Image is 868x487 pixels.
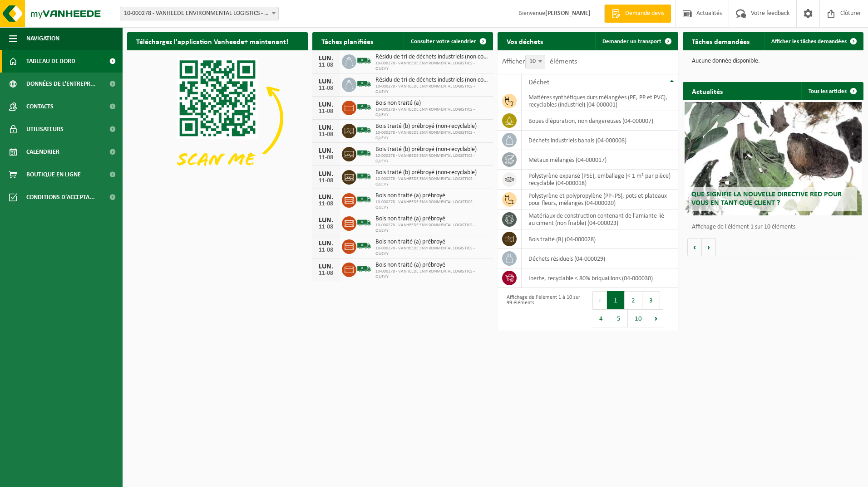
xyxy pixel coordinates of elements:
a: Tous les articles [801,82,863,100]
div: LUN. [317,240,335,247]
div: 11-08 [317,62,335,68]
img: BL-SO-LV [356,99,372,115]
span: Consulter votre calendrier [411,39,476,44]
span: Que signifie la nouvelle directive RED pour vous en tant que client ? [691,191,842,207]
span: 10-000278 - VANHEEDE ENVIRONMENTAL LOGISTICS - QUEVY [375,200,488,210]
div: LUN. [317,55,335,62]
span: 10-000278 - VANHEEDE ENVIRONMENTAL LOGISTICS - QUEVY [375,153,488,164]
div: LUN. [317,194,335,201]
div: LUN. [317,124,335,131]
span: 10-000278 - VANHEEDE ENVIRONMENTAL LOGISTICS - QUEVY [375,84,488,95]
span: 10-000278 - VANHEEDE ENVIRONMENTAL LOGISTICS - QUEVY - QUÉVY-LE-GRAND [120,7,279,20]
span: Données de l'entrepr... [26,73,96,95]
img: BL-SO-LV [356,122,372,138]
div: 11-08 [317,201,335,207]
img: BL-SO-LV [356,261,372,277]
span: Contacts [26,95,54,118]
button: 2 [625,291,642,309]
span: Boutique en ligne [26,163,81,186]
div: 11-08 [317,85,335,92]
span: 10-000278 - VANHEEDE ENVIRONMENTAL LOGISTICS - QUEVY [375,223,488,234]
span: Bois traité (b) prébroyé (non-recyclable) [375,169,488,176]
h2: Téléchargez l'application Vanheede+ maintenant! [127,32,297,50]
span: 10-000278 - VANHEEDE ENVIRONMENTAL LOGISTICS - QUEVY [375,246,488,257]
p: Aucune donnée disponible. [692,58,854,64]
h2: Actualités [683,82,732,100]
button: 3 [642,291,660,309]
img: BL-SO-LV [356,76,372,92]
td: déchets résiduels (04-000029) [522,249,678,268]
div: LUN. [317,78,335,85]
span: 10-000278 - VANHEEDE ENVIRONMENTAL LOGISTICS - QUEVY [375,107,488,118]
img: BL-SO-LV [356,215,372,230]
span: 10-000278 - VANHEEDE ENVIRONMENTAL LOGISTICS - QUEVY [375,176,488,187]
h2: Tâches planifiées [312,32,382,50]
button: 10 [628,309,649,327]
a: Consulter votre calendrier [404,32,492,50]
span: Résidu de tri de déchets industriels (non comparable au déchets ménagers) [375,77,488,84]
img: BL-SO-LV [356,146,372,161]
a: Que signifie la nouvelle directive RED pour vous en tant que client ? [685,102,862,215]
span: Bois non traité (a) prébroyé [375,239,488,246]
h2: Vos déchets [498,32,552,50]
td: déchets industriels banals (04-000008) [522,131,678,150]
button: Volgende [702,238,716,256]
span: 10 [526,55,545,68]
td: matériaux de construction contenant de l'amiante lié au ciment (non friable) (04-000023) [522,209,678,229]
span: Bois non traité (a) prébroyé [375,192,488,200]
span: Résidu de tri de déchets industriels (non comparable au déchets ménagers) [375,54,488,61]
div: LUN. [317,147,335,155]
div: 11-08 [317,155,335,161]
div: LUN. [317,170,335,178]
img: BL-SO-LV [356,169,372,184]
p: Affichage de l'élément 1 sur 10 éléments [692,224,859,230]
span: Demander un transport [602,39,661,44]
div: 11-08 [317,131,335,138]
a: Demander un transport [595,32,677,50]
span: Bois non traité (a) prébroyé [375,215,488,223]
img: BL-SO-LV [356,238,372,253]
div: 11-08 [317,270,335,277]
span: 10-000278 - VANHEEDE ENVIRONMENTAL LOGISTICS - QUEVY [375,130,488,141]
span: 10-000278 - VANHEEDE ENVIRONMENTAL LOGISTICS - QUEVY [375,61,488,72]
td: matières synthétiques durs mélangées (PE, PP et PVC), recyclables (industriel) (04-000001) [522,91,678,111]
td: inerte, recyclable < 80% briquaillons (04-000030) [522,268,678,288]
span: 10-000278 - VANHEEDE ENVIRONMENTAL LOGISTICS - QUEVY - QUÉVY-LE-GRAND [120,7,278,20]
a: Afficher les tâches demandées [764,32,863,50]
h2: Tâches demandées [683,32,759,50]
span: 10-000278 - VANHEEDE ENVIRONMENTAL LOGISTICS - QUEVY [375,269,488,280]
td: polystyrène expansé (PSE), emballage (< 1 m² par pièce) recyclable (04-000018) [522,170,678,190]
img: BL-SO-LV [356,53,372,68]
button: Next [649,309,663,327]
button: 4 [592,309,610,327]
div: Affichage de l'élément 1 à 10 sur 99 éléments [502,290,583,328]
div: 11-08 [317,178,335,184]
span: Navigation [26,27,59,50]
span: Bois traité (b) prébroyé (non-recyclable) [375,146,488,153]
label: Afficher éléments [502,58,577,65]
span: Utilisateurs [26,118,64,141]
div: LUN. [317,217,335,224]
span: Bois non traité (a) [375,100,488,107]
div: LUN. [317,101,335,108]
td: boues d'épuration, non dangereuses (04-000007) [522,111,678,131]
span: Afficher les tâches demandées [771,39,847,44]
span: Bois non traité (a) prébroyé [375,262,488,269]
button: Vorige [687,238,702,256]
strong: [PERSON_NAME] [545,10,591,17]
button: 1 [607,291,625,309]
div: 11-08 [317,108,335,115]
td: polystyrène et polypropylène (PP+PS), pots et plateaux pour fleurs, mélangés (04-000020) [522,190,678,209]
td: métaux mélangés (04-000017) [522,150,678,170]
div: 11-08 [317,247,335,253]
td: bois traité (B) (04-000028) [522,229,678,249]
span: 10 [525,55,545,68]
span: Calendrier [26,141,59,163]
span: Demande devis [623,9,666,18]
img: Download de VHEPlus App [127,50,308,186]
a: Demande devis [604,5,671,23]
div: LUN. [317,263,335,270]
span: Conditions d'accepta... [26,186,95,209]
div: 11-08 [317,224,335,230]
span: Bois traité (b) prébroyé (non-recyclable) [375,123,488,130]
